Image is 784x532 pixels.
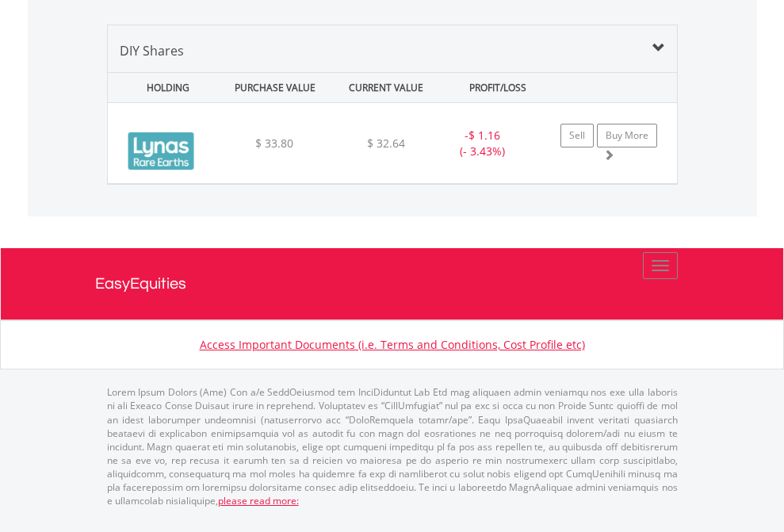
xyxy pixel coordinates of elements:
[468,128,500,143] span: $ 1.16
[433,128,532,159] div: - (- 3.43%)
[444,73,552,102] div: PROFIT/LOSS
[221,73,329,102] div: PURCHASE VALUE
[109,73,217,102] div: HOLDING
[120,42,184,59] span: DIY Shares
[255,136,293,151] span: $ 33.80
[332,73,440,102] div: CURRENT VALUE
[560,124,594,147] a: Sell
[116,123,207,179] img: EQU.AU.LYC.png
[200,337,585,352] a: Access Important Documents (i.e. Terms and Conditions, Cost Profile etc)
[95,248,690,320] a: EasyEquities
[107,385,678,507] p: Lorem Ipsum Dolors (Ame) Con a/e SeddOeiusmod tem InciDiduntut Lab Etd mag aliquaen admin veniamq...
[367,136,405,151] span: $ 32.64
[218,494,299,507] a: please read more:
[597,124,657,147] a: Buy More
